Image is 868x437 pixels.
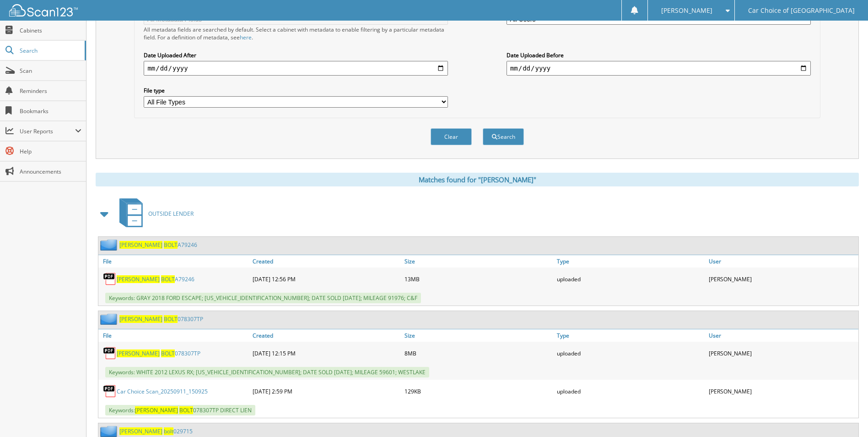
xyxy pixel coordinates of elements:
[144,51,448,59] label: Date Uploaded After
[164,241,178,249] span: BOLT
[105,405,255,415] span: Keywords: 078307TP DIRECT LIEN
[20,107,81,115] span: Bookmarks
[119,427,193,435] a: [PERSON_NAME] bolt029715
[661,8,712,13] span: [PERSON_NAME]
[20,168,81,175] span: Announcements
[402,344,554,362] div: 8MB
[103,346,117,360] img: PDF.png
[748,8,855,13] span: Car Choice of [GEOGRAPHIC_DATA]
[117,275,194,283] a: [PERSON_NAME] BOLTA79246
[822,393,868,437] iframe: Chat Widget
[117,388,208,395] a: Car Choice Scan_20250911_150925
[135,406,178,414] span: [PERSON_NAME]
[20,27,81,34] span: Cabinets
[98,329,250,342] a: File
[105,367,429,377] span: Keywords: WHITE 2012 LEXUS RX; [US_VEHICLE_IDENTIFICATION_NUMBER]; DATE SOLD [DATE]; MILEAGE 5960...
[240,33,252,41] a: here
[20,67,81,75] span: Scan
[706,255,858,268] a: User
[9,4,78,16] img: scan123-logo-white.svg
[117,275,160,283] span: [PERSON_NAME]
[555,329,706,342] a: Type
[706,329,858,342] a: User
[20,87,81,95] span: Reminders
[96,173,859,186] div: Matches found for "[PERSON_NAME]"
[119,427,162,435] span: [PERSON_NAME]
[402,382,554,400] div: 129KB
[20,147,81,155] span: Help
[20,47,80,55] span: Search
[148,210,194,218] span: OUTSIDE LENDER
[161,275,175,283] span: BOLT
[402,329,554,342] a: Size
[250,344,402,362] div: [DATE] 12:15 PM
[250,255,402,268] a: Created
[119,241,197,249] a: [PERSON_NAME] BOLTA79246
[706,382,858,400] div: [PERSON_NAME]
[105,293,421,303] span: Keywords: GRAY 2018 FORD ESCAPE; [US_VEHICLE_IDENTIFICATION_NUMBER]; DATE SOLD [DATE]; MILEAGE 91...
[431,128,472,145] button: Clear
[164,315,178,323] span: BOLT
[119,315,162,323] span: [PERSON_NAME]
[555,382,706,400] div: uploaded
[117,350,160,357] span: [PERSON_NAME]
[706,270,858,288] div: [PERSON_NAME]
[507,51,811,59] label: Date Uploaded Before
[100,426,119,437] img: folder2.png
[100,313,119,325] img: folder2.png
[483,128,524,145] button: Search
[119,241,162,249] span: [PERSON_NAME]
[119,315,203,323] a: [PERSON_NAME] BOLT078307TP
[144,26,448,41] div: All metadata fields are searched by default. Select a cabinet with metadata to enable filtering b...
[555,344,706,362] div: uploaded
[507,61,811,76] input: end
[103,384,117,398] img: PDF.png
[250,270,402,288] div: [DATE] 12:56 PM
[402,255,554,268] a: Size
[250,382,402,400] div: [DATE] 2:59 PM
[555,270,706,288] div: uploaded
[164,427,173,435] span: bolt
[117,350,200,357] a: [PERSON_NAME] BOLT078307TP
[100,239,119,251] img: folder2.png
[20,127,75,135] span: User Reports
[250,329,402,342] a: Created
[706,344,858,362] div: [PERSON_NAME]
[161,350,175,357] span: BOLT
[555,255,706,268] a: Type
[98,255,250,268] a: File
[114,196,194,232] a: OUTSIDE LENDER
[144,87,448,94] label: File type
[402,270,554,288] div: 13MB
[103,272,117,286] img: PDF.png
[179,406,193,414] span: BOLT
[144,61,448,76] input: start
